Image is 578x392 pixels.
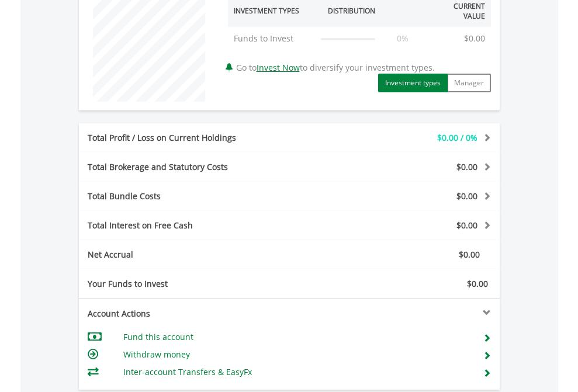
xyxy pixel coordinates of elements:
span: $0.00 [456,190,477,202]
span: $0.00 [456,161,477,172]
span: $0.00 / 0% [437,132,477,143]
div: Total Brokerage and Statutory Costs [79,161,324,173]
span: $0.00 [456,220,477,231]
span: $0.00 [467,278,488,289]
td: Inter-account Transfers & EasyFx [123,363,469,381]
button: Investment types [378,74,448,92]
div: Total Interest on Free Cash [79,220,324,231]
td: $0.00 [458,27,491,50]
td: Withdraw money [123,346,469,363]
td: 0% [381,27,425,50]
div: Total Bundle Costs [79,190,324,202]
button: Manager [447,74,491,92]
span: $0.00 [459,249,480,260]
a: Invest Now [257,62,300,73]
div: Your Funds to Invest [79,278,289,290]
td: Fund this account [123,328,469,346]
div: Total Profit / Loss on Current Holdings [79,132,324,144]
div: Net Accrual [79,249,324,261]
td: Funds to Invest [228,27,316,50]
div: Distribution [328,6,375,16]
div: Account Actions [79,308,289,320]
